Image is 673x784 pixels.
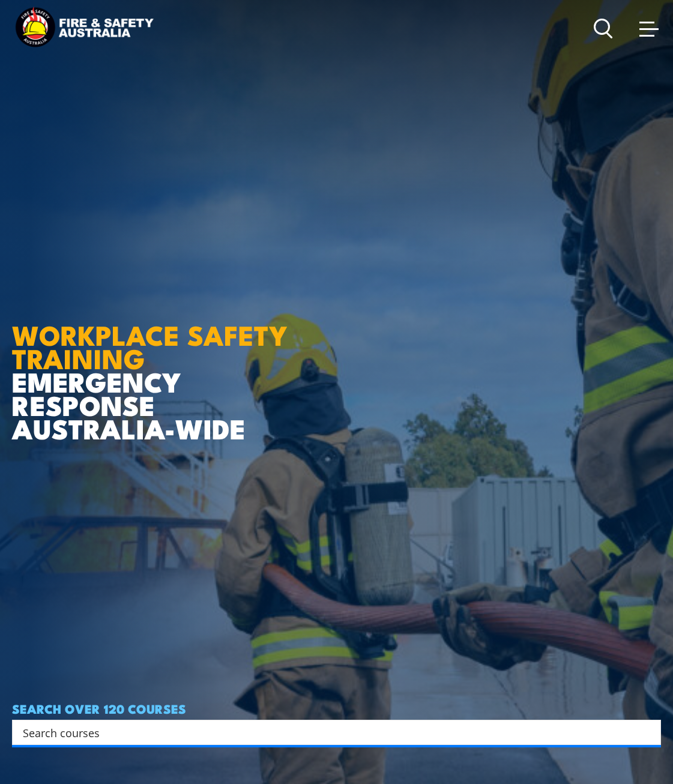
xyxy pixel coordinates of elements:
[25,724,637,741] form: Search form
[23,723,635,741] input: Search input
[12,262,306,440] h1: EMERGENCY RESPONSE AUSTRALIA-WIDE
[640,724,657,741] button: Search magnifier button
[12,702,661,715] h4: SEARCH OVER 120 COURSES
[12,313,288,378] strong: WORKPLACE SAFETY TRAINING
